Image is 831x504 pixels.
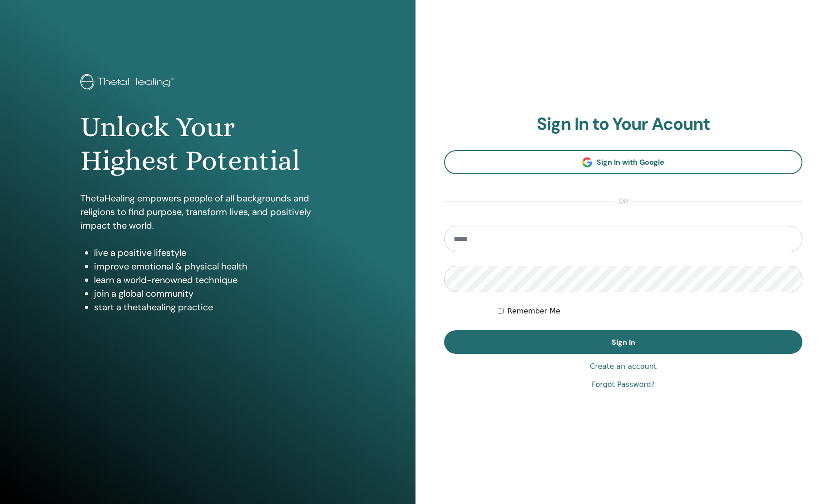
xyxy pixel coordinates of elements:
a: Create an account [590,361,657,372]
h1: Unlock Your Highest Potential [80,110,335,178]
a: Forgot Password? [592,379,655,390]
li: live a positive lifestyle [94,246,335,259]
button: Sign In [444,330,802,354]
li: learn a world-renowned technique [94,273,335,287]
li: improve emotional & physical health [94,259,335,273]
div: Keep me authenticated indefinitely or until I manually logout [498,306,802,317]
p: ThetaHealing empowers people of all backgrounds and religions to find purpose, transform lives, a... [80,191,335,232]
li: start a thetahealing practice [94,300,335,314]
label: Remember Me [507,306,560,317]
span: Sign In with Google [597,157,664,167]
span: or [614,196,633,207]
li: join a global community [94,287,335,300]
a: Sign In with Google [444,150,802,174]
h2: Sign In to Your Acount [444,114,802,135]
span: Sign In [612,338,635,347]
